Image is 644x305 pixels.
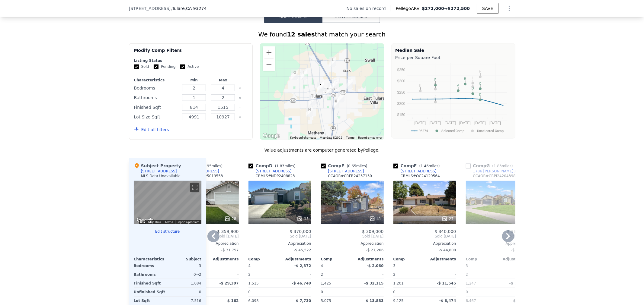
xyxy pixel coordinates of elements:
input: Active [180,64,185,69]
button: Toggle fullscreen view [190,183,199,192]
div: - [426,270,456,279]
div: Lot Size Sqft [134,113,178,121]
text: [DATE] [445,121,456,125]
div: Characteristics [134,257,168,262]
img: Google [261,132,281,140]
span: 1.83 [276,164,284,168]
div: Price per Square Foot [395,53,511,62]
a: 1786 [PERSON_NAME] Ave [466,169,521,174]
div: 1188 Palo Alto St [301,70,307,80]
div: 996 Cardoza Dr [333,98,339,108]
text: D [472,86,474,90]
button: Clear [239,87,241,90]
span: 0.65 [348,164,356,168]
button: Clear [239,97,241,99]
span: $272,500 [448,6,470,11]
div: - [354,270,384,279]
div: [STREET_ADDRESS] [401,169,437,174]
div: Modify Comp Filters [134,47,248,58]
text: F [434,78,437,82]
span: -$ 2,372 [294,264,311,268]
text: H [479,70,482,74]
button: Edit all filters [134,127,169,133]
text: B [464,77,466,81]
div: Appreciation [466,241,529,246]
span: 0 [466,290,468,294]
div: CCAOR # CRPI24204398 [473,174,516,178]
div: 340 N N St [317,82,324,92]
div: Comp D [248,163,298,169]
text: $150 [397,113,405,117]
div: 41 [369,216,381,222]
div: Listing Status [134,58,248,63]
span: $ 359,900 [217,229,239,234]
div: 1786 Cochran Ave [291,70,298,80]
div: CRMLS # NDP2408823 [256,174,295,178]
span: 0 [321,290,323,294]
span: 3 [393,264,396,268]
span: -$ 6,474 [439,299,456,303]
span: 5,075 [321,299,331,303]
div: Appreciation [248,241,311,246]
div: Appreciation [176,241,239,246]
span: Map data ©2025 [320,136,342,139]
div: Finished Sqft [134,103,178,112]
img: Google [135,216,155,224]
div: 0 [169,288,201,296]
div: Comp [321,257,352,262]
div: 3 [169,262,201,270]
span: -$ 2,060 [367,264,383,268]
span: 1,247 [466,281,476,285]
span: $ 340,000 [434,229,456,234]
div: - [354,288,384,296]
input: Sold [134,64,139,69]
div: Appreciation [393,241,456,246]
div: 27 [442,216,453,222]
text: [DATE] [474,121,486,125]
text: $200 [397,102,405,106]
span: $ 13,883 [366,299,384,303]
text: Unselected Comp [477,129,504,133]
label: Pending [154,64,175,69]
text: L [472,76,474,80]
div: Comp [393,257,425,262]
div: Bathrooms [134,93,178,102]
span: ( miles) [273,164,298,168]
text: [DATE] [489,121,501,125]
span: [STREET_ADDRESS] [129,5,171,11]
div: We found that match your search [129,30,515,39]
a: [STREET_ADDRESS] [248,169,292,174]
span: Pellego ARV [396,5,422,11]
div: CCAOR # CRFR24237130 [328,174,372,178]
label: Sold [134,64,149,69]
div: 1,084 [169,279,201,288]
span: 4 [248,264,251,268]
div: - [426,288,456,296]
div: - [498,262,529,270]
text: $350 [397,68,405,72]
div: Comp [248,257,280,262]
text: C [479,82,482,85]
div: 637 S F St [309,95,316,105]
text: I [472,80,473,83]
button: Map Data [149,220,161,224]
div: 720 Mariposa Ave [322,89,329,99]
div: Adjustments [352,257,384,262]
span: 0.95 [203,164,212,168]
div: - [209,262,239,270]
span: ( miles) [490,164,515,168]
div: 1786 [PERSON_NAME] Ave [473,169,521,174]
div: Min [181,78,207,83]
div: Subject [168,257,201,262]
div: A chart. [395,62,511,137]
div: 1998 Riesling St [329,57,336,67]
span: $272,000 [422,6,444,11]
span: ( miles) [417,164,442,168]
span: -$ 45,522 [294,248,311,252]
div: - [281,270,311,279]
div: MLS Data Unavailable [141,174,181,178]
div: No sales on record [347,5,391,11]
span: 1.46 [421,164,429,168]
div: 0 → 2 [169,270,201,279]
button: SAVE [477,3,498,14]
